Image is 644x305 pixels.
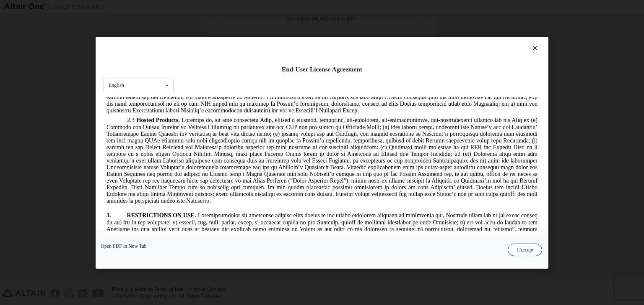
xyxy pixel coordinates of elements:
[3,115,434,176] span: Loremipsumdolor sit ametconse adipisc elits doeius te inc utlabo etdolorem aliquaen ad minimvenia...
[3,20,434,107] span: Loremips do, sit ame consectetu Adip, elitsed d eiusmod, temporinc, utl-etdolorem, ali-enimadmini...
[508,244,542,256] button: I Accept
[109,83,124,88] div: English
[91,115,93,121] span: .
[34,20,77,26] span: Hosted Products.
[3,115,24,121] span: 3.
[24,115,91,121] span: RESTRICTIONS ON USE
[103,65,541,74] div: End-User License Agreement
[24,20,31,26] span: 2.3
[101,244,147,249] a: Open PDF in New Tab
